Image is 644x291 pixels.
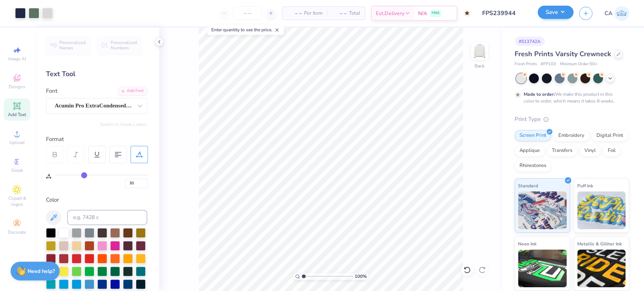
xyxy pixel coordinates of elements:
div: Transfers [547,145,577,156]
span: N/A [418,9,427,17]
span: Designs [9,84,25,90]
input: Untitled Design [476,6,532,21]
span: Neon Ink [518,240,536,248]
strong: Need help? [28,268,55,275]
button: Save [538,6,573,19]
img: Neon Ink [518,250,567,287]
span: Puff Ink [577,182,593,190]
span: CA [604,9,612,18]
span: Per Item [304,9,323,17]
div: Rhinestones [515,160,551,172]
div: Color [46,196,147,204]
div: Screen Print [515,130,551,141]
div: Digital Print [592,130,628,141]
div: Text Tool [46,69,147,79]
span: Personalized Names [59,40,86,51]
span: Personalized Numbers [111,40,137,51]
span: Standard [518,182,538,190]
span: 100 % [355,273,367,280]
img: Metallic & Glitter Ink [577,250,626,287]
div: Applique [515,145,545,156]
label: Font [46,87,57,95]
div: Add Font [117,87,147,95]
div: Vinyl [579,145,601,156]
input: e.g. 7428 c [67,210,147,225]
div: Embroidery [553,130,589,141]
a: CA [604,6,629,21]
span: Total [349,9,360,17]
img: Standard [518,191,567,229]
span: Greek [11,167,23,173]
span: Clipart & logos [4,195,30,207]
div: Foil [603,145,621,156]
img: Chollene Anne Aranda [614,6,629,21]
span: Decorate [8,229,26,235]
span: Est. Delivery [376,9,404,17]
span: Add Text [8,112,26,118]
div: # 513742A [515,37,545,46]
span: Metallic & Glitter Ink [577,240,622,248]
div: Print Type [515,115,629,124]
span: Minimum Order: 50 + [560,61,598,67]
span: Upload [9,139,25,145]
span: # FP103 [541,61,556,67]
input: – – [233,6,262,20]
strong: Made to order: [524,91,555,97]
div: Format [46,135,148,144]
span: Fresh Prints Varsity Crewneck [515,49,611,58]
span: FREE [432,11,440,16]
span: – – [332,9,347,17]
div: Enter quantity to see the price. [207,25,284,35]
div: We make this product in this color to order, which means it takes 8 weeks. [524,91,616,104]
span: Image AI [8,56,26,62]
span: Fresh Prints [515,61,537,67]
span: – – [287,9,302,17]
img: Back [472,44,487,59]
button: Switch to Greek Letters [100,121,147,127]
div: Back [475,63,484,69]
img: Puff Ink [577,191,626,229]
